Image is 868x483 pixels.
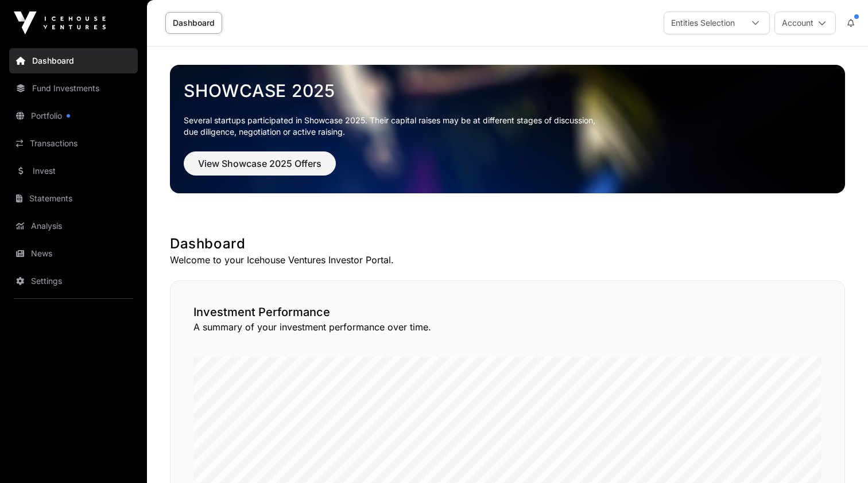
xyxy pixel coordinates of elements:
a: Portfolio [9,103,138,128]
button: View Showcase 2025 Offers [184,151,336,176]
iframe: Chat Widget [811,428,868,483]
a: Fund Investments [9,76,138,101]
a: Transactions [9,131,138,156]
h1: Dashboard [170,235,845,253]
img: Icehouse Ventures Logo [14,11,106,34]
p: A summary of your investment performance over time. [193,320,821,334]
a: News [9,241,138,266]
p: Welcome to your Icehouse Ventures Investor Portal. [170,253,845,267]
a: Dashboard [9,48,138,73]
a: Settings [9,268,138,294]
a: Invest [9,158,138,184]
button: Account [774,11,836,34]
a: Statements [9,186,138,211]
h2: Investment Performance [193,304,821,320]
a: Dashboard [165,12,222,34]
span: View Showcase 2025 Offers [198,157,321,170]
a: Analysis [9,213,138,239]
div: Entities Selection [664,12,742,34]
p: Several startups participated in Showcase 2025. Their capital raises may be at different stages o... [184,115,831,138]
a: Showcase 2025 [184,80,831,101]
a: View Showcase 2025 Offers [184,163,336,174]
img: Showcase 2025 [170,65,845,193]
